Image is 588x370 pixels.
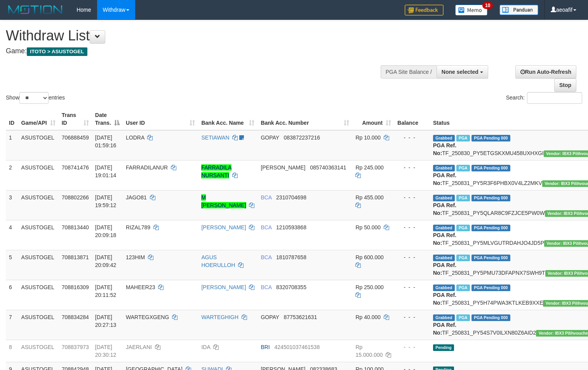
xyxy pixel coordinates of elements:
[19,92,49,104] select: Showentries
[397,223,427,231] div: - - -
[433,322,456,336] b: PGA Ref. No:
[355,344,383,358] span: Rp 15.000.000
[95,134,117,148] span: [DATE] 01:59:16
[310,164,346,171] span: Copy 085740363141 to clipboard
[261,314,279,320] span: GOPAY
[6,310,18,340] td: 7
[261,344,270,350] span: BRI
[18,250,59,280] td: ASUSTOGEL
[62,134,89,141] span: 706888459
[62,194,89,201] span: 708802266
[433,225,455,231] span: Grabbed
[95,314,117,328] span: [DATE] 20:27:13
[456,165,470,171] span: Marked by aeomartha
[433,262,456,276] b: PGA Ref. No:
[433,195,455,201] span: Grabbed
[18,130,59,161] td: ASUSTOGEL
[433,255,455,261] span: Grabbed
[276,224,306,230] span: Copy 1210593868 to clipboard
[355,284,383,290] span: Rp 250.000
[433,292,456,306] b: PGA Ref. No:
[433,232,456,246] b: PGA Ref. No:
[18,310,59,340] td: ASUSTOGEL
[455,5,488,16] img: Button%20Memo.svg
[6,108,18,130] th: ID
[62,284,89,290] span: 708816309
[397,283,427,291] div: - - -
[18,160,59,190] td: ASUSTOGEL
[433,165,455,171] span: Grabbed
[126,134,144,141] span: LODRA
[276,254,306,260] span: Copy 1810787658 to clipboard
[261,254,271,260] span: BCA
[355,254,383,260] span: Rp 600.000
[471,135,510,141] span: PGA Pending
[506,92,582,104] label: Search:
[284,134,320,141] span: Copy 083872237216 to clipboard
[433,314,455,321] span: Grabbed
[201,284,246,290] a: [PERSON_NAME]
[18,340,59,362] td: ASUSTOGEL
[126,344,152,350] span: JAERLANI
[433,202,456,216] b: PGA Ref. No:
[6,47,384,55] h4: Game:
[433,344,454,351] span: Pending
[62,314,89,320] span: 708834284
[352,108,394,130] th: Amount: activate to sort column ascending
[433,135,455,141] span: Grabbed
[499,5,538,15] img: panduan.png
[276,284,306,290] span: Copy 8320708355 to clipboard
[471,195,510,201] span: PGA Pending
[27,47,87,56] span: ITOTO > ASUSTOGEL
[126,164,168,171] span: FARRADILANUR
[257,108,352,130] th: Bank Acc. Number: activate to sort column ascending
[261,194,271,201] span: BCA
[276,194,306,201] span: Copy 2310704698 to clipboard
[442,69,478,75] span: None selected
[355,164,383,171] span: Rp 245.000
[126,194,147,201] span: JAGO81
[6,28,384,44] h1: Withdraw List
[62,254,89,260] span: 708813871
[126,314,169,320] span: WARTEGXGENG
[18,190,59,220] td: ASUSTOGEL
[274,344,320,350] span: Copy 424501037461538 to clipboard
[355,224,381,230] span: Rp 50.000
[397,313,427,321] div: - - -
[6,92,65,104] label: Show entries
[554,79,576,92] a: Stop
[397,164,427,171] div: - - -
[95,224,117,238] span: [DATE] 20:09:18
[284,314,317,320] span: Copy 87753621631 to clipboard
[355,314,381,320] span: Rp 40.000
[62,164,89,171] span: 708741476
[62,224,89,230] span: 708813440
[126,254,145,260] span: 123HIM
[6,280,18,310] td: 6
[471,314,510,321] span: PGA Pending
[456,135,470,141] span: Marked by aeoros
[405,5,444,16] img: Feedback.jpg
[397,253,427,261] div: - - -
[433,172,456,186] b: PGA Ref. No:
[261,224,271,230] span: BCA
[6,250,18,280] td: 5
[433,142,456,156] b: PGA Ref. No:
[355,194,383,201] span: Rp 455.000
[381,65,437,79] div: PGA Site Balance /
[123,108,198,130] th: User ID: activate to sort column ascending
[95,164,117,178] span: [DATE] 19:01:14
[18,220,59,250] td: ASUSTOGEL
[95,194,117,208] span: [DATE] 19:59:12
[198,108,257,130] th: Bank Acc. Name: activate to sort column ascending
[397,343,427,351] div: - - -
[6,4,65,16] img: MOTION_logo.png
[355,134,381,141] span: Rp 10.000
[201,254,235,268] a: AGUS HOERULLOH
[95,254,117,268] span: [DATE] 20:09:42
[18,108,59,130] th: Game/API: activate to sort column ascending
[92,108,123,130] th: Date Trans.: activate to sort column descending
[6,190,18,220] td: 3
[201,344,210,350] a: IDA
[397,194,427,201] div: - - -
